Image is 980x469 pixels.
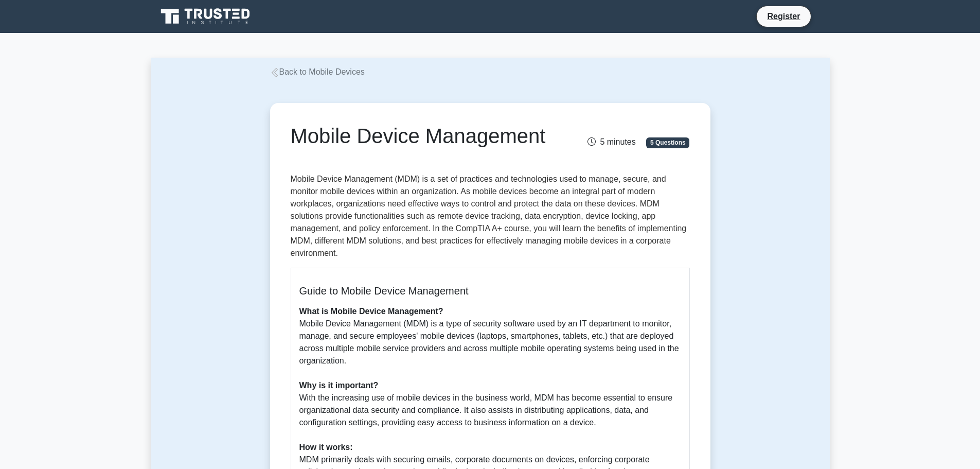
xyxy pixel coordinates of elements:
b: What is Mobile Device Management? [299,307,443,316]
a: Register [761,10,806,23]
span: 5 Questions [646,137,689,148]
span: 5 minutes [587,137,635,146]
h1: Mobile Device Management [291,124,553,148]
a: Back to Mobile Devices [270,67,365,76]
h5: Guide to Mobile Device Management [299,285,681,297]
b: How it works: [299,443,353,451]
p: Mobile Device Management (MDM) is a set of practices and technologies used to manage, secure, and... [291,173,690,259]
b: Why is it important? [299,381,379,390]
